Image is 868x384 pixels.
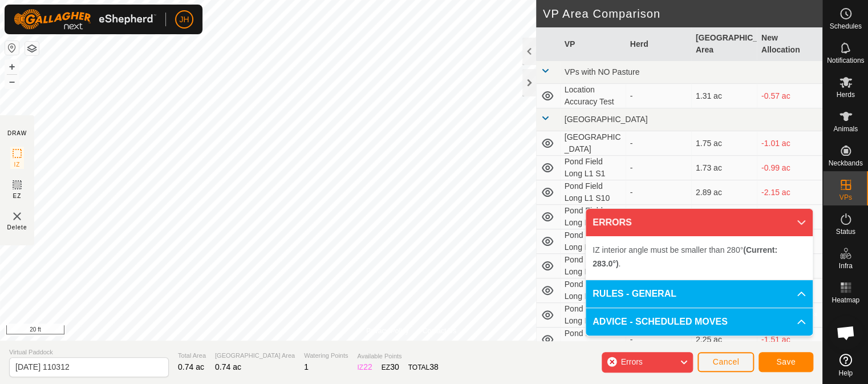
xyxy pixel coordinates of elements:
td: -2.15 ac [757,180,822,205]
td: -0.57 ac [757,84,822,108]
span: EZ [13,192,22,200]
span: IZ interior angle must be smaller than 280° . [593,245,777,268]
span: 0.74 ac [215,362,241,371]
span: Schedules [829,23,861,30]
span: VPs [839,194,851,201]
td: Location Accuracy Test [560,84,626,108]
a: Contact Us [423,326,456,336]
div: - [630,138,687,149]
span: Notifications [827,57,864,64]
span: Help [838,370,853,377]
span: [GEOGRAPHIC_DATA] Area [215,351,295,361]
span: 0.74 ac [178,362,204,371]
span: Available Points [357,351,438,361]
td: Pond Field Long L1 S3 [560,278,626,303]
p-accordion-header: ADVICE - SCHEDULED MOVES [586,308,813,336]
button: – [5,75,19,88]
span: 1 [304,362,309,371]
span: Cancel [712,357,739,366]
button: Map Layers [25,42,39,55]
a: Privacy Policy [366,326,409,336]
div: EZ [382,361,399,373]
td: [GEOGRAPHIC_DATA] [560,131,626,156]
span: Infra [838,262,852,269]
div: IZ [357,361,372,373]
td: -1.01 ac [757,131,822,156]
span: VPs with NO Pasture [565,67,640,76]
p-accordion-header: RULES - GENERAL [586,280,813,308]
td: -0.99 ac [757,156,822,180]
div: - [630,162,687,174]
span: 38 [429,362,439,371]
div: - [630,334,687,346]
td: Pond Field Long L1 S1 [560,156,626,180]
span: Errors [620,357,642,366]
span: JH [179,14,189,26]
span: Delete [7,223,27,232]
img: Gallagher Logo [14,9,156,30]
p-accordion-content: ERRORS [586,236,813,280]
button: Cancel [697,352,754,372]
td: Pond Field Long L1 S4 [560,303,626,328]
a: Help [823,349,868,381]
th: New Allocation [757,27,822,61]
td: 1.75 ac [691,131,757,156]
th: Herd [626,27,691,61]
div: DRAW [7,129,27,138]
span: ERRORS [593,216,631,229]
td: 2.25 ac [691,328,757,352]
td: 1.73 ac [691,156,757,180]
th: [GEOGRAPHIC_DATA] Area [691,27,757,61]
td: Pond Field Long L1 S5 [560,328,626,352]
span: ADVICE - SCHEDULED MOVES [593,315,727,329]
div: TOTAL [408,361,439,373]
td: Pond Field Long L1 S11 [560,205,626,229]
span: Save [776,357,796,366]
td: -2.25 ac [757,205,822,229]
td: 1.31 ac [691,84,757,108]
div: - [630,90,687,102]
span: Status [835,228,855,235]
span: Animals [833,126,858,132]
img: VP [10,209,24,223]
td: Pond Field Long L1 S12 [560,229,626,254]
p-accordion-header: ERRORS [586,209,813,236]
button: Save [759,352,813,372]
div: Open chat [829,316,863,350]
td: 2.99 ac [691,205,757,229]
span: Total Area [178,351,206,361]
td: -1.51 ac [757,328,822,352]
button: + [5,60,19,74]
span: Neckbands [828,160,862,167]
span: RULES - GENERAL [593,287,676,301]
span: 30 [390,362,399,371]
span: 22 [363,362,372,371]
span: Virtual Paddock [9,347,169,357]
span: Heatmap [832,297,859,304]
span: Herds [836,91,854,98]
td: 2.89 ac [691,180,757,205]
th: VP [560,27,626,61]
span: [GEOGRAPHIC_DATA] [565,115,648,124]
h2: VP Area Comparison [543,7,822,21]
td: Pond Field Long L1 S2 [560,254,626,278]
button: Reset Map [5,41,19,55]
span: IZ [14,160,21,169]
td: Pond Field Long L1 S10 [560,180,626,205]
div: - [630,187,687,199]
span: Watering Points [304,351,348,361]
